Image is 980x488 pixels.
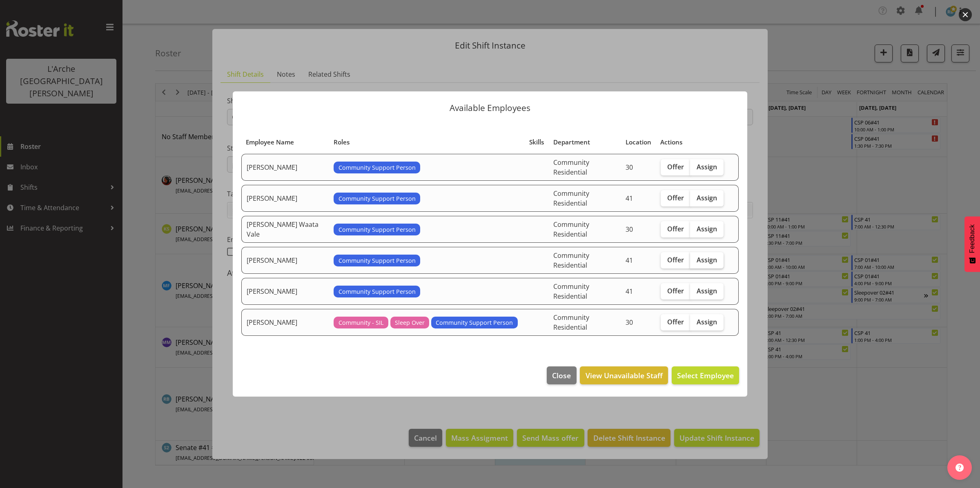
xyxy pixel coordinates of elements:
span: Community Support Person [339,194,416,203]
span: Assign [697,225,717,233]
span: 30 [626,163,633,172]
span: Assign [697,163,717,171]
span: Feedback [969,224,976,253]
td: [PERSON_NAME] [241,154,329,181]
p: Available Employees [241,104,739,112]
span: Assign [697,194,717,202]
span: Community Residential [553,313,589,332]
span: Select Employee [677,370,734,380]
span: Offer [667,287,684,295]
span: Assign [697,256,717,264]
button: Feedback - Show survey [964,216,980,272]
span: Community - SIL [339,318,384,327]
td: [PERSON_NAME] [241,278,329,305]
span: 41 [626,256,633,265]
span: Assign [697,318,717,326]
span: Community Support Person [339,287,416,296]
span: View Unavailable Staff [586,370,663,381]
span: Assign [697,287,717,295]
span: Community Residential [553,282,589,301]
div: Employee Name [246,138,324,147]
span: Community Support Person [339,225,416,234]
td: [PERSON_NAME] [241,185,329,212]
button: View Unavailable Staff [580,366,668,384]
span: Offer [667,256,684,264]
span: 30 [626,225,633,234]
div: Roles [334,138,520,147]
span: Offer [667,318,684,326]
td: [PERSON_NAME] Waata Vale [241,216,329,243]
span: Community Support Person [436,318,513,327]
span: Community Residential [553,158,589,177]
td: [PERSON_NAME] [241,247,329,274]
td: [PERSON_NAME] [241,309,329,336]
button: Close [547,366,576,384]
span: Offer [667,163,684,171]
div: Skills [529,138,544,147]
span: Sleep Over [395,318,425,327]
span: Community Residential [553,251,589,270]
span: Community Support Person [339,163,416,172]
span: 41 [626,287,633,296]
span: Close [552,370,571,381]
img: help-xxl-2.png [955,464,964,472]
span: Community Residential [553,189,589,208]
span: 30 [626,318,633,327]
div: Actions [660,138,724,147]
span: Community Support Person [339,256,416,265]
button: Select Employee [672,366,739,384]
span: Offer [667,225,684,233]
div: Location [626,138,651,147]
div: Department [553,138,616,147]
span: 41 [626,194,633,203]
span: Offer [667,194,684,202]
span: Community Residential [553,220,589,239]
